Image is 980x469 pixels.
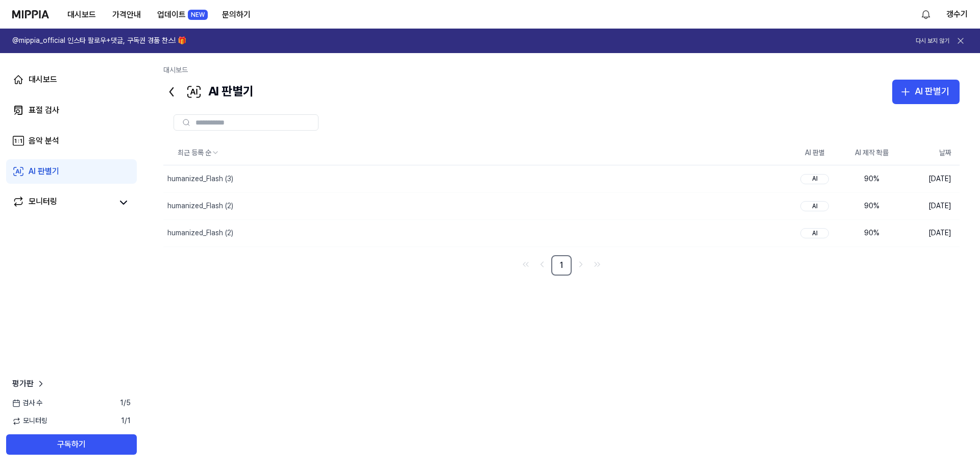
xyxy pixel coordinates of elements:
a: Go to last page [590,257,604,271]
div: AI [800,201,829,211]
div: AI 판별기 [163,80,254,104]
span: 평가판 [12,378,34,390]
button: 가격안내 [104,5,149,25]
a: 1 [551,255,572,276]
button: 문의하기 [214,5,259,25]
button: 갱수기 [946,8,968,20]
th: AI 판별 [786,141,843,165]
div: AI [800,228,829,238]
button: 구독하기 [6,434,137,455]
div: 90 % [851,228,892,238]
div: 모니터링 [29,195,57,210]
a: 표절 검사 [6,98,137,122]
a: 모니터링 [12,195,112,210]
a: Go to previous page [535,257,549,271]
span: 모니터링 [12,416,47,426]
a: 업데이트NEW [149,1,214,29]
div: 90 % [851,174,892,184]
div: humanized_Flash (2) [167,228,233,238]
button: 대시보드 [59,5,104,25]
span: 검사 수 [12,398,42,408]
td: [DATE] [900,219,960,246]
span: 1 / 5 [120,398,131,408]
a: 대시보드 [163,66,188,74]
div: 90 % [851,201,892,211]
h1: @mippia_official 인스타 팔로우+댓글, 구독권 경품 찬스! 🎁 [12,36,186,46]
a: AI 판별기 [6,159,137,184]
img: 알림 [920,8,932,20]
span: 1 / 1 [121,416,131,426]
a: Go to next page [574,257,588,271]
div: AI 판별기 [915,84,949,99]
div: humanized_Flash (2) [167,201,233,211]
a: 대시보드 [6,67,137,92]
td: [DATE] [900,192,960,219]
div: humanized_Flash (3) [167,174,233,184]
button: 업데이트NEW [149,5,214,25]
div: 대시보드 [29,73,57,86]
div: AI 판별기 [29,165,59,178]
nav: pagination [163,255,960,276]
div: AI [800,174,829,184]
button: 다시 보지 않기 [916,37,949,45]
img: logo [12,10,49,18]
th: 날짜 [900,141,960,165]
div: 표절 검사 [29,104,59,116]
a: 평가판 [12,378,46,390]
a: Go to first page [519,257,533,271]
div: NEW [188,10,208,20]
th: AI 제작 확률 [843,141,900,165]
a: 음악 분석 [6,129,137,153]
td: [DATE] [900,165,960,192]
button: AI 판별기 [892,80,960,104]
div: 음악 분석 [29,135,59,147]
